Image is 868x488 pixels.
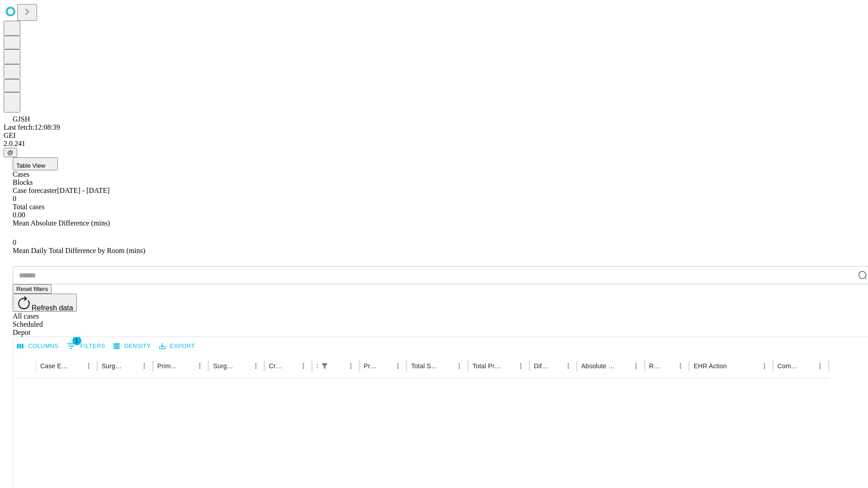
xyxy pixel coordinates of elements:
button: Menu [453,360,466,372]
div: EHR Action [693,362,726,370]
div: Scheduled In Room Duration [316,362,317,370]
div: Case Epic Id [40,362,69,370]
button: Sort [801,360,814,372]
button: Sort [728,360,741,372]
div: Resolved in EHR [649,362,661,370]
button: Sort [332,360,344,372]
button: Sort [284,360,297,372]
div: Total Scheduled Duration [411,362,439,370]
button: Reset filters [13,284,52,294]
div: GEI [4,131,864,140]
span: 0 [13,195,16,202]
div: Creation time [269,362,283,370]
button: Sort [549,360,562,372]
div: Comments [778,362,800,370]
span: @ [7,149,14,156]
span: Case forecaster [13,187,57,194]
span: Total cases [13,203,44,211]
button: Select columns [15,339,61,353]
button: Menu [344,360,357,372]
div: Absolute Difference [581,362,616,370]
button: Sort [237,360,250,372]
div: Primary Service [157,362,180,370]
button: Refresh data [13,294,77,312]
span: 0.00 [13,211,25,219]
div: Difference [534,362,548,370]
button: Sort [502,360,514,372]
div: Total Predicted Duration [472,362,501,370]
button: Table View [13,157,58,170]
button: Sort [70,360,82,372]
span: Refresh data [32,304,73,312]
button: Export [157,339,197,353]
span: Table View [16,162,45,169]
span: Last fetch: 12:08:39 [4,123,60,131]
button: Sort [379,360,392,372]
button: Menu [138,360,151,372]
button: Menu [297,360,310,372]
span: Mean Absolute Difference (mins) [13,219,110,227]
div: Surgery Name [213,362,236,370]
button: Show filters [318,360,331,372]
span: [DATE] - [DATE] [57,187,109,194]
button: Menu [758,360,771,372]
button: Menu [674,360,687,372]
button: Menu [250,360,262,372]
span: 0 [13,239,16,246]
button: Menu [193,360,206,372]
button: Show filters [65,339,108,353]
div: Predicted In Room Duration [364,362,378,370]
div: 1 active filter [318,360,331,372]
button: @ [4,148,17,157]
button: Sort [440,360,453,372]
div: 2.0.241 [4,140,864,148]
button: Sort [125,360,138,372]
button: Sort [181,360,193,372]
button: Menu [630,360,642,372]
span: Mean Daily Total Difference by Room (mins) [13,247,145,254]
button: Menu [814,360,826,372]
div: Surgeon Name [102,362,124,370]
button: Menu [82,360,95,372]
span: 1 [72,336,81,345]
span: GJSH [13,115,30,123]
button: Sort [617,360,630,372]
button: Menu [562,360,575,372]
button: Menu [392,360,404,372]
span: Reset filters [16,286,48,292]
button: Sort [661,360,674,372]
button: Density [111,339,153,353]
button: Menu [514,360,527,372]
